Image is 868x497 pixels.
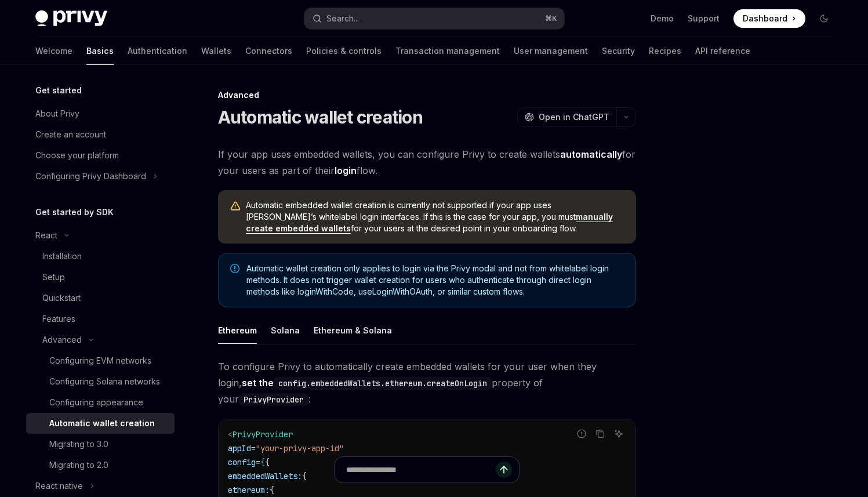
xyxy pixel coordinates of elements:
[242,377,492,389] strong: set the
[26,309,175,329] a: Features
[26,145,175,166] a: Choose your platform
[733,9,805,28] a: Dashboard
[26,103,175,124] a: About Privy
[42,312,75,326] div: Features
[496,462,512,478] button: Send message
[326,12,359,26] div: Search...
[35,107,79,121] div: About Privy
[246,199,624,234] span: Automatic embedded wallet creation is currently not supported if your app uses [PERSON_NAME]’s wh...
[35,205,114,219] h5: Get started by SDK
[335,165,357,176] strong: login
[35,37,72,65] a: Welcome
[545,14,557,23] span: ⌘ K
[346,457,496,483] input: Ask a question...
[560,148,622,160] strong: automatically
[26,371,175,392] a: Configuring Solana networks
[314,317,392,344] div: Ethereum & Solana
[26,434,175,455] a: Migrating to 3.0
[239,393,308,406] code: PrivyProvider
[230,264,239,273] svg: Note
[86,37,114,65] a: Basics
[233,429,293,440] span: PrivyProvider
[395,37,500,65] a: Transaction management
[42,333,82,347] div: Advanced
[245,37,292,65] a: Connectors
[651,13,674,24] a: Demo
[251,443,256,454] span: =
[26,413,175,434] a: Automatic wallet creation
[35,228,57,242] div: React
[49,354,151,368] div: Configuring EVM networks
[35,169,146,183] div: Configuring Privy Dashboard
[26,267,175,288] a: Setup
[688,13,720,24] a: Support
[26,329,175,350] button: Toggle Advanced section
[815,9,833,28] button: Toggle dark mode
[35,128,106,142] div: Create an account
[26,476,175,496] button: Toggle React native section
[26,124,175,145] a: Create an account
[743,13,787,24] span: Dashboard
[228,443,251,454] span: appId
[218,107,423,128] h1: Automatic wallet creation
[35,148,119,162] div: Choose your platform
[271,317,300,344] div: Solana
[35,84,82,97] h5: Get started
[517,107,616,127] button: Open in ChatGPT
[274,377,492,390] code: config.embeddedWallets.ethereum.createOnLogin
[514,37,588,65] a: User management
[218,146,636,179] span: If your app uses embedded wallets, you can configure Privy to create wallets for your users as pa...
[49,416,155,430] div: Automatic wallet creation
[49,375,160,389] div: Configuring Solana networks
[246,263,624,298] span: Automatic wallet creation only applies to login via the Privy modal and not from whitelabel login...
[230,201,241,212] svg: Warning
[218,358,636,407] span: To configure Privy to automatically create embedded wallets for your user when they login, proper...
[26,350,175,371] a: Configuring EVM networks
[49,396,143,409] div: Configuring appearance
[201,37,231,65] a: Wallets
[26,288,175,309] a: Quickstart
[26,455,175,476] a: Migrating to 2.0
[128,37,187,65] a: Authentication
[35,479,83,493] div: React native
[649,37,681,65] a: Recipes
[218,317,257,344] div: Ethereum
[26,166,175,187] button: Toggle Configuring Privy Dashboard section
[42,270,65,284] div: Setup
[306,37,382,65] a: Policies & controls
[49,437,108,451] div: Migrating to 3.0
[304,8,564,29] button: Open search
[42,249,82,263] div: Installation
[26,392,175,413] a: Configuring appearance
[49,458,108,472] div: Migrating to 2.0
[574,426,589,441] button: Report incorrect code
[602,37,635,65] a: Security
[42,291,81,305] div: Quickstart
[611,426,626,441] button: Ask AI
[26,225,175,246] button: Toggle React section
[539,111,609,123] span: Open in ChatGPT
[256,443,344,454] span: "your-privy-app-id"
[218,89,636,101] div: Advanced
[35,10,107,27] img: dark logo
[26,246,175,267] a: Installation
[695,37,750,65] a: API reference
[228,429,233,440] span: <
[593,426,608,441] button: Copy the contents from the code block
